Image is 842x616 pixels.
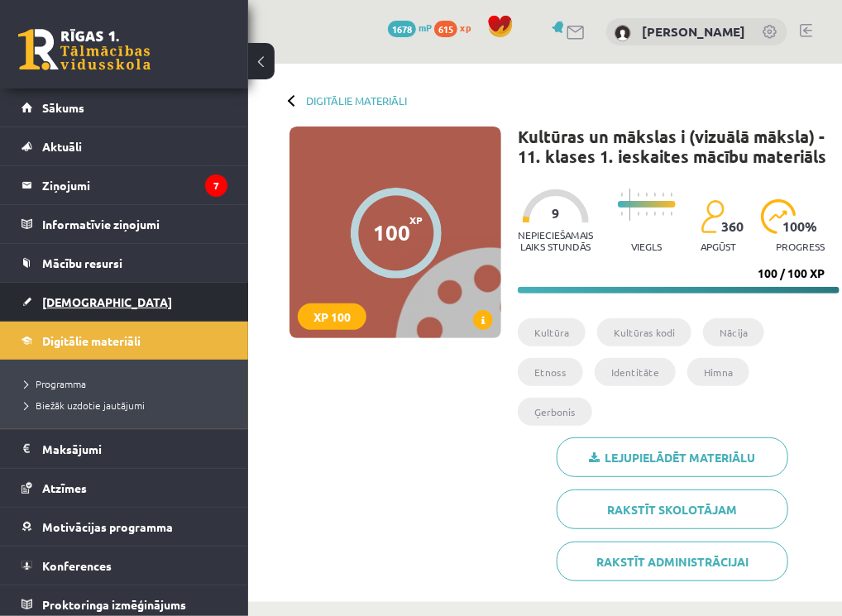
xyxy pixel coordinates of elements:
[460,21,471,34] span: xp
[552,206,559,221] span: 9
[388,21,432,34] a: 1678 mP
[42,558,112,573] span: Konferences
[518,318,586,346] li: Kultūra
[782,219,818,234] span: 100 %
[25,398,232,413] a: Biežāk uzdotie jautājumi
[42,255,122,270] span: Mācību resursi
[298,303,366,330] div: XP 100
[721,219,744,234] span: 360
[22,508,227,546] a: Motivācijas programma
[42,430,227,468] legend: Maksājumi
[22,127,227,165] a: Aktuāli
[306,94,407,107] a: Digitālie materiāli
[22,244,227,282] a: Mācību resursi
[22,166,227,204] a: Ziņojumi7
[42,480,87,495] span: Atzīmes
[703,318,764,346] li: Nācija
[638,193,639,197] img: icon-short-line-57e1e144782c952c97e751825c79c345078a6d821885a25fce030b3d8c18986b.svg
[615,25,631,41] img: Vladimirs Guščins
[557,489,788,529] a: Rakstīt skolotājam
[42,166,227,204] legend: Ziņojumi
[663,193,664,197] img: icon-short-line-57e1e144782c952c97e751825c79c345078a6d821885a25fce030b3d8c18986b.svg
[701,199,725,234] img: students-c634bb4e5e11cddfef0936a35e636f08e4e9abd3cc4e673bd6f9a4125e45ecb1.svg
[687,358,749,386] li: Himna
[654,212,656,216] img: icon-short-line-57e1e144782c952c97e751825c79c345078a6d821885a25fce030b3d8c18986b.svg
[22,430,227,468] a: Maksājumi
[25,399,145,412] span: Biežāk uzdotie jautājumi
[25,376,232,391] a: Programma
[638,212,639,216] img: icon-short-line-57e1e144782c952c97e751825c79c345078a6d821885a25fce030b3d8c18986b.svg
[22,322,227,360] a: Digitālie materiāli
[434,21,479,34] a: 615 xp
[621,193,623,197] img: icon-short-line-57e1e144782c952c97e751825c79c345078a6d821885a25fce030b3d8c18986b.svg
[42,333,141,348] span: Digitālie materiāli
[22,88,227,127] a: Sākums
[597,318,691,346] li: Kultūras kodi
[646,193,648,197] img: icon-short-line-57e1e144782c952c97e751825c79c345078a6d821885a25fce030b3d8c18986b.svg
[654,193,656,197] img: icon-short-line-57e1e144782c952c97e751825c79c345078a6d821885a25fce030b3d8c18986b.svg
[42,139,82,154] span: Aktuāli
[663,212,664,216] img: icon-short-line-57e1e144782c952c97e751825c79c345078a6d821885a25fce030b3d8c18986b.svg
[518,127,840,166] h1: Kultūras un mākslas i (vizuālā māksla) - 11. klases 1. ieskaites mācību materiāls
[642,23,745,40] a: [PERSON_NAME]
[557,542,788,581] a: Rakstīt administrācijai
[205,174,227,197] i: 7
[632,241,663,252] p: Viegls
[518,358,583,386] li: Etnoss
[671,193,672,197] img: icon-short-line-57e1e144782c952c97e751825c79c345078a6d821885a25fce030b3d8c18986b.svg
[518,398,592,426] li: Ģerbonis
[18,29,151,70] a: Rīgas 1. Tālmācības vidusskola
[776,241,825,252] p: progress
[629,189,631,221] img: icon-long-line-d9ea69661e0d244f92f715978eff75569469978d946b2353a9bb055b3ed8787d.svg
[434,21,457,37] span: 615
[518,229,593,252] p: Nepieciešamais laiks stundās
[419,21,432,34] span: mP
[701,241,736,252] p: apgūst
[557,437,788,477] a: Lejupielādēt materiālu
[388,21,416,37] span: 1678
[22,547,227,585] a: Konferences
[22,283,227,321] a: [DEMOGRAPHIC_DATA]
[22,469,227,507] a: Atzīmes
[42,597,186,612] span: Proktoringa izmēģinājums
[671,212,672,216] img: icon-short-line-57e1e144782c952c97e751825c79c345078a6d821885a25fce030b3d8c18986b.svg
[621,212,623,216] img: icon-short-line-57e1e144782c952c97e751825c79c345078a6d821885a25fce030b3d8c18986b.svg
[409,214,423,226] span: XP
[42,294,172,309] span: [DEMOGRAPHIC_DATA]
[22,205,227,243] a: Informatīvie ziņojumi
[373,220,410,245] div: 100
[595,358,676,386] li: Identitāte
[25,377,86,390] span: Programma
[42,519,173,534] span: Motivācijas programma
[646,212,648,216] img: icon-short-line-57e1e144782c952c97e751825c79c345078a6d821885a25fce030b3d8c18986b.svg
[761,199,797,234] img: icon-progress-161ccf0a02000e728c5f80fcf4c31c7af3da0e1684b2b1d7c360e028c24a22f1.svg
[42,205,227,243] legend: Informatīvie ziņojumi
[42,100,84,115] span: Sākums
